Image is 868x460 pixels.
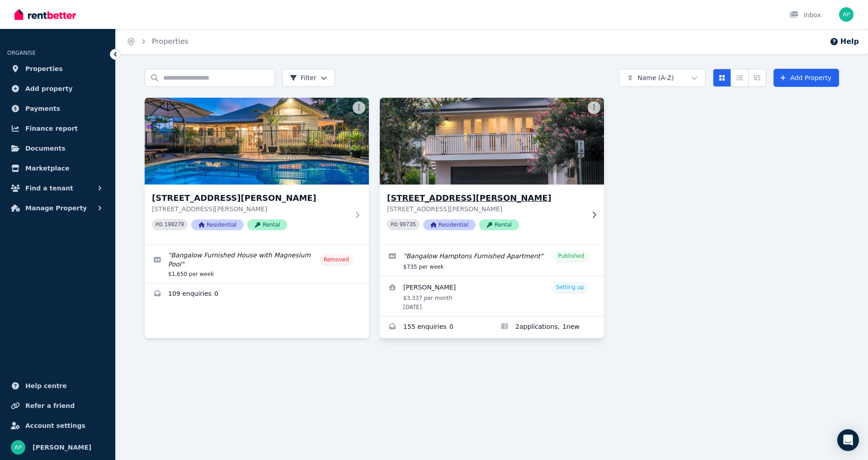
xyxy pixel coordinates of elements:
a: Refer a friend [7,397,108,415]
img: 2A Sansom Street, Bangalow [374,95,610,187]
a: Help centre [7,377,108,395]
span: Filter [290,73,316,82]
a: Properties [152,37,189,46]
button: Expanded list view [748,69,766,87]
button: Card view [713,69,731,87]
span: Account settings [25,420,85,431]
a: Edit listing: Bangalow Hamptons Furnished Apartment [380,245,604,276]
code: 198279 [165,222,184,228]
button: Name (A-Z) [619,69,706,87]
span: Documents [25,143,66,154]
span: Properties [25,63,63,74]
p: [STREET_ADDRESS][PERSON_NAME] [152,204,349,213]
a: Add Property [774,69,839,87]
a: Payments [7,100,108,118]
button: Filter [282,69,335,87]
span: Manage Property [25,203,87,213]
a: Applications for 2A Sansom Street, Bangalow [492,317,604,338]
span: Residential [423,219,476,230]
span: Name (A-Z) [637,73,674,82]
img: RentBetter [14,8,76,21]
code: 90735 [400,222,416,228]
a: Enquiries for 2A Sansom Street, Bangalow [380,317,492,338]
a: Add property [7,80,108,98]
img: Aurora Pagonis [11,440,25,455]
button: Manage Property [7,199,108,217]
span: Rental [479,219,519,230]
a: Marketplace [7,159,108,177]
span: Finance report [25,123,78,134]
span: [PERSON_NAME] [33,442,91,453]
a: Finance report [7,119,108,138]
span: ORGANISE [7,50,36,56]
div: Inbox [789,10,821,19]
span: Marketplace [25,163,69,174]
h3: [STREET_ADDRESS][PERSON_NAME] [152,192,349,204]
span: Rental [247,219,287,230]
button: More options [588,101,600,114]
a: Properties [7,60,108,78]
nav: Breadcrumb [116,29,199,54]
img: Aurora Pagonis [839,7,854,22]
span: Find a tenant [25,183,73,194]
div: View options [713,69,766,87]
a: Account settings [7,417,108,435]
img: 2 Sansom Street, Bangalow [145,98,369,185]
button: Help [830,36,859,47]
span: Residential [191,219,244,230]
span: Refer a friend [25,400,75,411]
a: Edit listing: Bangalow Furnished House with Magnesium Pool [145,245,369,283]
a: 2 Sansom Street, Bangalow[STREET_ADDRESS][PERSON_NAME][STREET_ADDRESS][PERSON_NAME]PID 198279Resi... [145,98,369,245]
p: [STREET_ADDRESS][PERSON_NAME] [387,204,584,213]
span: Add property [25,83,73,94]
h3: [STREET_ADDRESS][PERSON_NAME] [387,192,584,204]
small: PID [156,222,163,227]
button: More options [353,101,365,114]
a: Enquiries for 2 Sansom Street, Bangalow [145,284,369,305]
small: PID [391,222,398,227]
a: View details for Nicole Hunt [380,276,604,316]
button: Compact list view [731,69,749,87]
a: Documents [7,139,108,157]
div: Open Intercom Messenger [837,429,859,451]
a: 2A Sansom Street, Bangalow[STREET_ADDRESS][PERSON_NAME][STREET_ADDRESS][PERSON_NAME]PID 90735Resi... [380,98,604,245]
span: Payments [25,103,60,114]
span: Help centre [25,380,67,391]
button: Find a tenant [7,179,108,197]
